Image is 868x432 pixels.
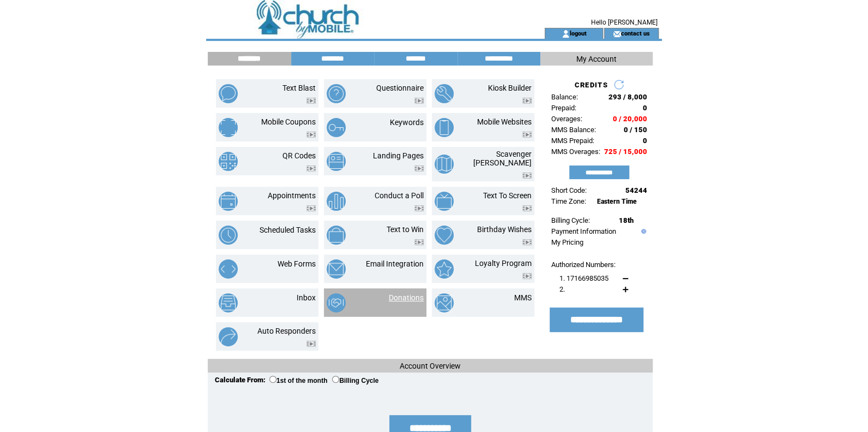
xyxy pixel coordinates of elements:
[414,205,424,211] img: video.png
[219,259,238,279] img: web-forms.png
[389,293,424,302] a: Donations
[597,198,637,205] span: Eastern Time
[414,98,424,104] img: video.png
[375,191,424,200] a: Conduct a Poll
[551,227,616,235] a: Payment Information
[562,29,570,38] img: account_icon.gif
[282,84,316,92] a: Text Blast
[435,118,454,137] img: mobile-websites.png
[551,93,578,101] span: Balance:
[297,293,316,302] a: Inbox
[477,117,532,126] a: Mobile Websites
[332,377,378,384] label: Billing Cycle
[366,259,424,268] a: Email Integration
[327,226,346,245] img: text-to-win.png
[475,259,532,268] a: Loyalty Program
[219,192,238,211] img: appointments.png
[269,376,276,383] input: 1st of the month
[477,225,532,234] a: Birthday Wishes
[621,29,650,37] a: contact us
[306,132,316,138] img: video.png
[624,126,647,134] span: 0 / 150
[387,225,424,234] a: Text to Win
[551,261,616,269] span: Authorized Numbers:
[219,84,238,103] img: text-blast.png
[268,191,316,200] a: Appointments
[257,327,316,335] a: Auto Responders
[332,376,339,383] input: Billing Cycle
[306,341,316,347] img: video.png
[551,137,594,145] span: MMS Prepaid:
[643,137,647,145] span: 0
[219,152,238,171] img: qr-codes.png
[435,192,454,211] img: text-to-screen.png
[219,118,238,137] img: mobile-coupons.png
[570,29,587,37] a: logout
[215,376,266,384] span: Calculate From:
[619,216,634,224] span: 18th
[625,186,647,194] span: 54244
[435,84,454,103] img: kiosk-builder.png
[306,98,316,104] img: video.png
[522,239,532,245] img: video.png
[219,226,238,245] img: scheduled-tasks.png
[306,165,316,171] img: video.png
[414,239,424,245] img: video.png
[327,293,346,312] img: donations.png
[613,29,621,38] img: contact_us_icon.gif
[608,93,647,101] span: 293 / 8,000
[327,152,346,171] img: landing-pages.png
[591,19,658,26] span: Hello [PERSON_NAME]
[435,155,454,174] img: scavenger-hunt.png
[435,259,454,279] img: loyalty-program.png
[559,274,608,282] span: 1. 17166985035
[551,104,576,112] span: Prepaid:
[327,84,346,103] img: questionnaire.png
[514,293,532,302] a: MMS
[261,117,316,126] a: Mobile Coupons
[278,259,316,268] a: Web Forms
[435,226,454,245] img: birthday-wishes.png
[643,104,647,112] span: 0
[613,115,647,123] span: 0 / 20,000
[551,147,600,156] span: MMS Overages:
[327,118,346,137] img: keywords.png
[604,147,647,156] span: 725 / 15,000
[551,238,583,246] a: My Pricing
[473,150,532,167] a: Scavenger [PERSON_NAME]
[269,377,327,384] label: 1st of the month
[551,216,590,224] span: Billing Cycle:
[390,118,424,127] a: Keywords
[551,186,587,194] span: Short Code:
[522,132,532,138] img: video.png
[576,55,617,63] span: My Account
[522,173,532,179] img: video.png
[219,327,238,346] img: auto-responders.png
[376,84,424,92] a: Questionnaire
[327,259,346,279] img: email-integration.png
[400,362,461,370] span: Account Overview
[551,197,586,205] span: Time Zone:
[638,229,646,234] img: help.gif
[522,205,532,211] img: video.png
[260,226,316,234] a: Scheduled Tasks
[522,98,532,104] img: video.png
[414,165,424,171] img: video.png
[219,293,238,312] img: inbox.png
[435,293,454,312] img: mms.png
[559,285,565,293] span: 2.
[551,115,582,123] span: Overages:
[327,192,346,211] img: conduct-a-poll.png
[574,81,607,89] span: CREDITS
[483,191,532,200] a: Text To Screen
[551,126,596,134] span: MMS Balance:
[522,273,532,279] img: video.png
[282,151,316,160] a: QR Codes
[488,84,532,92] a: Kiosk Builder
[373,151,424,160] a: Landing Pages
[306,205,316,211] img: video.png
